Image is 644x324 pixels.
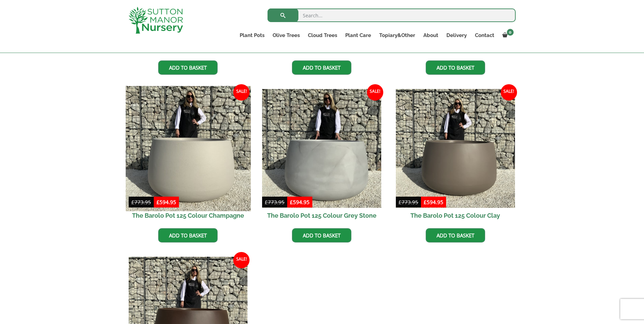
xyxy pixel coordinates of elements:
[126,86,251,211] img: The Barolo Pot 125 Colour Champagne
[304,31,341,40] a: Cloud Trees
[265,199,284,205] bdi: 773.95
[262,208,381,223] h2: The Barolo Pot 125 Colour Grey Stone
[131,199,134,205] span: £
[262,89,381,208] img: The Barolo Pot 125 Colour Grey Stone
[290,199,310,205] bdi: 594.95
[426,60,485,75] a: Add to basket: “The Barolo Pot 125 Colour White Granite”
[501,84,517,101] span: Sale!
[233,84,250,101] span: Sale!
[269,31,304,40] a: Olive Trees
[292,60,351,75] a: Add to basket: “The Barolo Pot 125 Colour Charcoal”
[341,31,375,40] a: Plant Care
[157,199,176,205] bdi: 594.95
[157,199,160,205] span: £
[471,31,498,40] a: Contact
[129,89,248,223] a: Sale! The Barolo Pot 125 Colour Champagne
[442,31,471,40] a: Delivery
[396,89,515,223] a: Sale! The Barolo Pot 125 Colour Clay
[507,29,514,36] span: 0
[399,199,418,205] bdi: 773.95
[131,199,151,205] bdi: 773.95
[396,208,515,223] h2: The Barolo Pot 125 Colour Clay
[396,89,515,208] img: The Barolo Pot 125 Colour Clay
[268,8,516,22] input: Search...
[424,199,443,205] bdi: 594.95
[233,252,250,268] span: Sale!
[129,7,183,34] img: logo
[265,199,268,205] span: £
[158,60,218,75] a: Add to basket: “The Barolo Pot 125 Colour Black”
[129,208,248,223] h2: The Barolo Pot 125 Colour Champagne
[367,84,383,101] span: Sale!
[419,31,442,40] a: About
[236,31,269,40] a: Plant Pots
[262,89,381,223] a: Sale! The Barolo Pot 125 Colour Grey Stone
[292,228,351,242] a: Add to basket: “The Barolo Pot 125 Colour Grey Stone”
[426,228,485,242] a: Add to basket: “The Barolo Pot 125 Colour Clay”
[158,228,218,242] a: Add to basket: “The Barolo Pot 125 Colour Champagne”
[290,199,293,205] span: £
[424,199,427,205] span: £
[399,199,402,205] span: £
[498,31,516,40] a: 0
[375,31,419,40] a: Topiary&Other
